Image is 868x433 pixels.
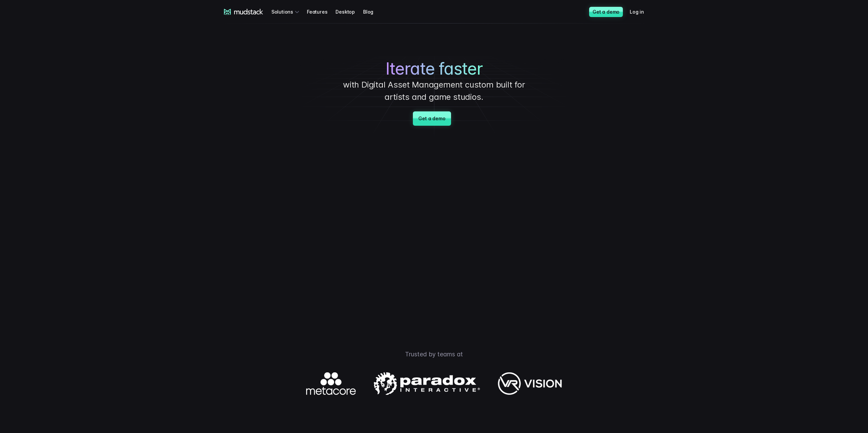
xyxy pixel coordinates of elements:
p: Trusted by teams at [195,350,673,359]
a: Get a demo [413,111,451,126]
p: with Digital Asset Management custom built for artists and game studios. [332,79,536,103]
a: mudstack logo [224,9,263,15]
a: Features [307,5,335,18]
img: Logos of companies using mudstack. [306,372,562,395]
a: Blog [363,5,381,18]
div: Solutions [271,5,301,18]
a: Get a demo [589,7,623,17]
a: Desktop [335,5,363,18]
a: Log in [630,5,652,18]
span: Iterate faster [386,59,483,79]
